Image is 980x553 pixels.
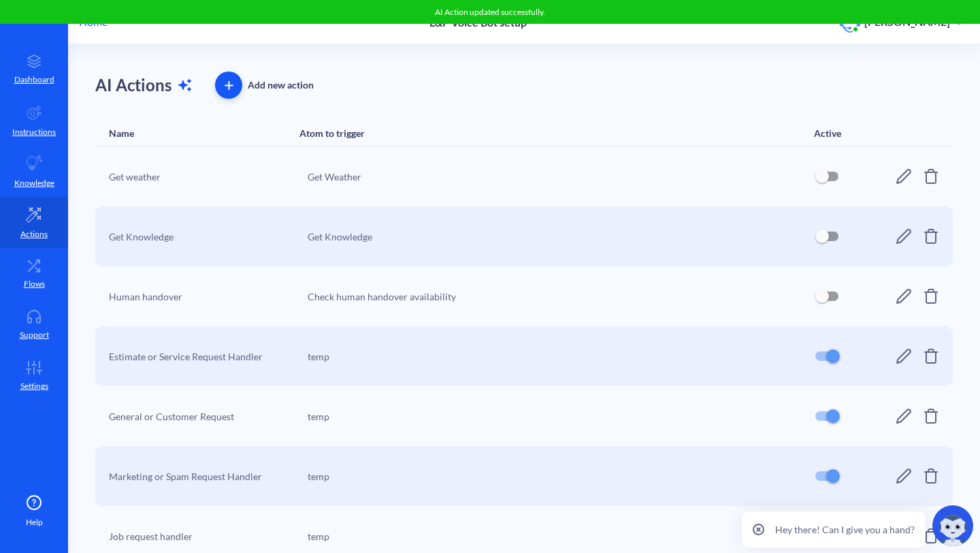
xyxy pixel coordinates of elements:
span: AI Action updated successfully. [435,7,545,17]
div: Marketing or Spam Request Handler [109,469,299,484]
p: Hey there! Can I give you a hand? [775,522,915,537]
div: temp [308,409,798,424]
div: Active [814,127,841,139]
p: Support [20,329,49,341]
div: Add new action [248,77,314,93]
div: Get Knowledge [109,230,299,244]
p: Instructions [12,126,56,138]
div: temp [308,349,798,364]
img: copilot-icon.svg [932,505,973,546]
div: temp [308,469,798,484]
div: Atom to trigger [299,127,365,139]
div: Job request handler [109,529,299,543]
div: Get weather [109,170,299,184]
div: Check human handover availability [308,289,798,304]
p: Actions [20,228,48,240]
div: Human handover [109,289,299,304]
span: Help [26,516,43,528]
p: Settings [20,380,48,392]
h1: AI Actions [95,72,193,99]
div: Get Knowledge [308,230,798,244]
div: temp [308,529,798,543]
p: Knowledge [14,177,54,189]
div: Get Weather [308,170,798,184]
p: Flows [24,278,45,290]
div: Name [109,127,134,139]
div: Estimate or Service Request Handler [109,349,299,364]
div: General or Customer Request [109,409,299,424]
p: Dashboard [14,74,54,86]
